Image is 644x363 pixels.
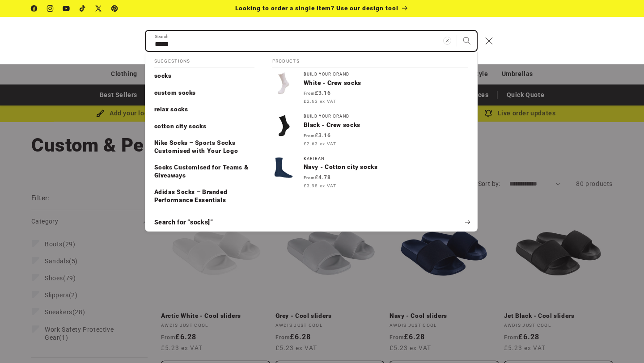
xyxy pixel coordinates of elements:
[154,72,172,80] p: socks
[304,156,468,161] div: Kariban
[154,122,207,131] p: cotton city socks
[145,68,263,84] a: socks
[154,106,188,114] p: relax socks
[154,72,172,79] span: socks
[304,91,315,96] span: From
[304,182,336,189] span: £3.98 ex VAT
[145,101,263,118] a: relax socks
[437,31,457,51] button: Clear search term
[272,114,295,136] img: Crew socks
[491,266,644,363] iframe: Chat Widget
[304,134,315,138] span: From
[304,132,331,139] strong: £3.16
[304,176,315,180] span: From
[263,68,477,110] a: Build Your BrandWhite - Crew socks From£3.16 £2.63 ex VAT
[154,89,196,97] p: custom socks
[154,52,254,68] h2: Suggestions
[457,31,477,51] button: Search
[304,79,468,87] p: White - Crew socks
[304,114,468,119] div: Build Your Brand
[154,164,254,179] p: Socks Customised for Teams & Giveaways
[145,118,263,135] a: cotton city socks
[304,72,468,77] div: Build Your Brand
[154,139,254,155] p: Nike Socks – Sports Socks Customised with Your Logo
[145,159,263,184] a: Socks Customised for Teams & Giveaways
[145,135,263,159] a: Nike Socks – Sports Socks Customised with Your Logo
[154,89,196,96] span: custom socks
[145,84,263,101] a: custom socks
[272,52,468,68] h2: Products
[154,218,213,227] span: Search for “socks]”
[235,4,398,12] span: Looking to order a single item? Use our design tool
[154,188,254,204] p: Adidas Socks – Branded Performance Essentials
[304,90,331,96] strong: £3.16
[304,174,331,181] strong: £4.78
[479,31,499,51] button: Close
[304,121,468,129] p: Black - Crew socks
[272,156,295,179] img: Cotton city socks
[304,140,336,147] span: £2.63 ex VAT
[263,110,477,152] a: Build Your BrandBlack - Crew socks From£3.16 £2.63 ex VAT
[154,106,188,113] span: relax socks
[304,98,336,105] span: £2.63 ex VAT
[304,163,468,171] p: Navy - Cotton city socks
[272,72,295,94] img: Crew socks
[154,122,207,130] span: cotton city socks
[263,152,477,194] a: KaribanNavy - Cotton city socks From£4.78 £3.98 ex VAT
[145,184,263,208] a: Adidas Socks – Branded Performance Essentials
